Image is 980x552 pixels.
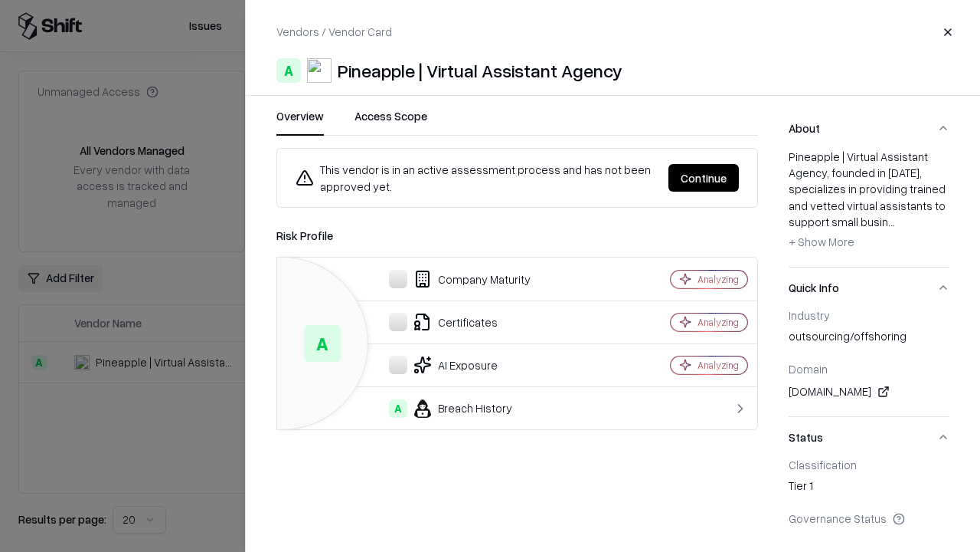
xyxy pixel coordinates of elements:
button: + Show More [789,230,854,255]
p: Vendors / Vendor Card [276,24,392,40]
div: Quick Info [789,308,949,416]
div: [DOMAIN_NAME] [789,383,949,401]
span: + Show More [789,235,854,248]
div: Domain [789,362,949,376]
div: AI Exposure [289,356,617,374]
div: Pineapple | Virtual Assistant Agency [338,58,622,83]
div: This vendor is in an active assessment process and has not been approved yet. [296,161,656,195]
div: A [276,58,301,83]
div: Breach History [289,399,617,418]
img: Pineapple | Virtual Assistant Agency [307,58,332,83]
button: Status [789,417,949,458]
button: Access Scope [354,108,427,136]
span: ... [888,215,895,228]
div: Tier 1 [789,478,949,499]
button: Continue [668,164,739,192]
div: Analyzing [697,316,739,329]
div: About [789,149,949,267]
button: Quick Info [789,268,949,308]
div: A [304,325,341,362]
button: About [789,108,949,149]
div: Analyzing [697,359,739,372]
div: Industry [789,308,949,322]
div: Governance Status [789,511,949,525]
div: outsourcing/offshoring [789,328,949,350]
div: Classification [789,458,949,472]
button: Overview [276,108,324,136]
div: Pineapple | Virtual Assistant Agency, founded in [DATE], specializes in providing trained and vet... [789,149,949,255]
div: Company Maturity [289,270,617,288]
div: Analyzing [697,273,739,286]
div: A [389,399,407,418]
div: Certificates [289,313,617,331]
div: Risk Profile [276,226,758,245]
